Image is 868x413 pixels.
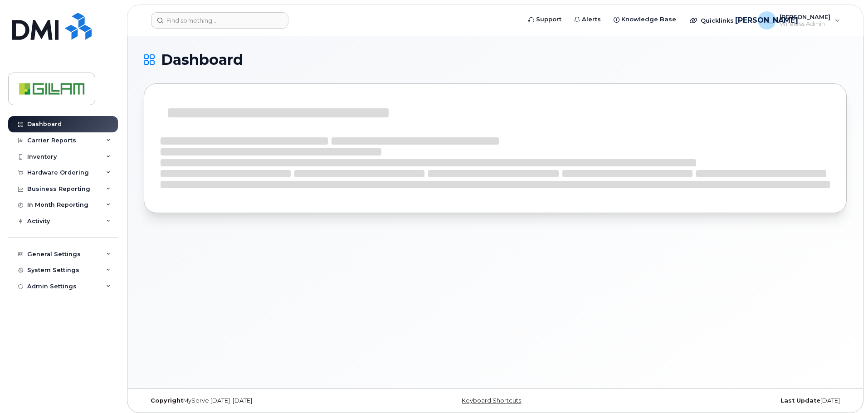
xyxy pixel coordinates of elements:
div: [DATE] [612,397,847,404]
a: Keyboard Shortcuts [462,397,521,404]
span: Dashboard [161,53,243,67]
strong: Copyright [151,397,183,404]
strong: Last Update [780,397,820,404]
div: MyServe [DATE]–[DATE] [144,397,378,404]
